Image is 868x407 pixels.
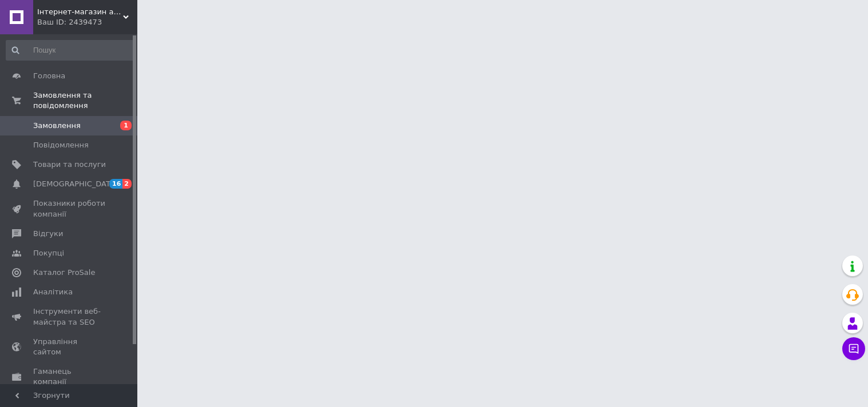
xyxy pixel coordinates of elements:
span: 16 [109,179,122,189]
span: Товари та послуги [33,159,106,170]
span: Показники роботи компанії [33,198,106,219]
span: Покупці [33,248,64,258]
span: 1 [120,121,132,130]
span: Каталог ProSale [33,268,95,278]
span: Управління сайтом [33,337,106,357]
span: Інтернет-магазин автоаксесуарів Аutoshopbc.com [37,7,123,17]
span: [DEMOGRAPHIC_DATA] [33,179,118,189]
span: Аналітика [33,287,73,297]
input: Пошук [6,40,135,61]
span: Відгуки [33,229,63,239]
span: Повідомлення [33,140,89,150]
span: Гаманець компанії [33,366,106,387]
span: Замовлення та повідомлення [33,90,137,111]
span: Головна [33,71,65,81]
span: 2 [122,179,132,189]
button: Чат з покупцем [842,337,865,360]
span: Замовлення [33,121,81,131]
span: Інструменти веб-майстра та SEO [33,306,106,327]
div: Ваш ID: 2439473 [37,17,137,27]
